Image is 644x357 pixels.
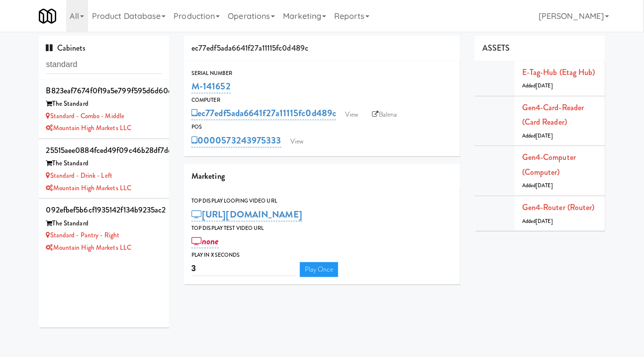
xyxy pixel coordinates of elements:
div: Play in X seconds [191,250,453,260]
span: [DATE] [536,182,553,189]
span: ASSETS [482,42,510,54]
a: Mountain High Markets LLC [46,243,132,252]
li: 25515aee0884fced49f09c46b28df7deThe Standard Standard - Drink - LeftMountain High Markets LLC [39,139,170,199]
a: Standard - Pantry - Right [46,230,120,240]
div: b823eaf7674f0f19a5e799f595d6d60e [46,83,162,98]
li: b823eaf7674f0f19a5e799f595d6d60eThe Standard Standard - Combo - MiddleMountain High Markets LLC [39,79,170,139]
div: Computer [191,95,453,105]
img: Micromart [39,7,56,25]
div: The Standard [46,98,162,110]
li: 092efbef5b6cf1935142f134b9235ac2The Standard Standard - Pantry - RightMountain High Markets LLC [39,199,170,258]
span: Added [522,132,553,140]
a: Gen4-computer (Computer) [522,151,576,178]
a: Gen4-router (Router) [522,202,595,213]
a: Standard - Combo - Middle [46,111,125,121]
div: Top Display Test Video Url [191,223,453,233]
a: Standard - Drink - Left [46,171,112,180]
a: Mountain High Markets LLC [46,123,132,133]
div: 25515aee0884fced49f09c46b28df7de [46,143,162,158]
div: Top Display Looping Video Url [191,196,453,206]
a: Mountain High Markets LLC [46,183,132,193]
a: [URL][DOMAIN_NAME] [191,208,302,221]
span: [DATE] [536,132,553,140]
a: 0000573243975333 [191,134,281,147]
span: Added [522,82,553,89]
div: The Standard [46,217,162,230]
div: The Standard [46,157,162,170]
a: M-141652 [191,79,231,93]
span: Marketing [191,170,225,182]
span: Cabinets [46,42,86,54]
a: View [285,134,308,149]
a: none [191,234,219,248]
span: Added [522,182,553,189]
input: Search cabinets [46,56,162,74]
div: Serial Number [191,69,453,78]
a: Gen4-card-reader (Card Reader) [522,102,584,128]
a: View [340,107,363,122]
div: ec77edf5ada6641f27a11115fc0d489c [184,36,460,61]
span: Added [522,217,553,225]
a: ec77edf5ada6641f27a11115fc0d489c [191,106,336,120]
a: Balena [368,107,402,122]
a: E-tag-hub (Etag Hub) [522,67,595,78]
span: [DATE] [536,82,553,89]
span: [DATE] [536,217,553,225]
a: Play Once [300,262,338,277]
div: POS [191,122,453,132]
div: 092efbef5b6cf1935142f134b9235ac2 [46,203,162,217]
